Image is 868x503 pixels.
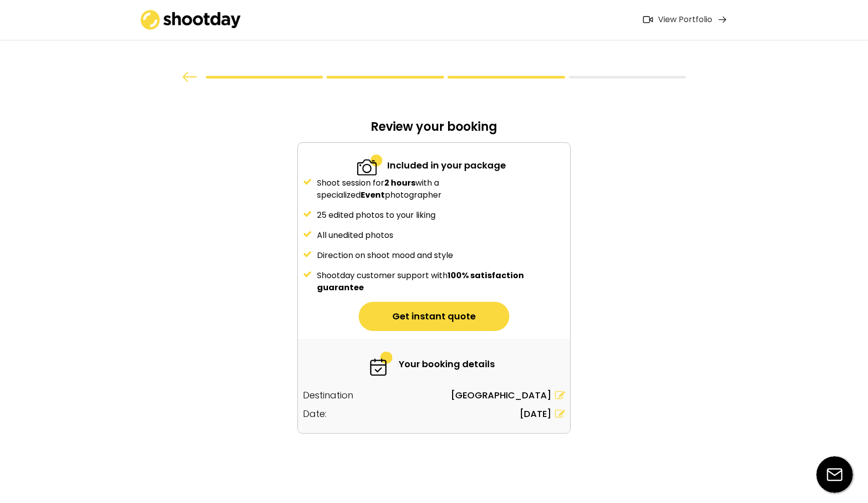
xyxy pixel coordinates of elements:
[816,456,853,493] img: email-icon%20%281%29.svg
[297,119,571,142] div: Review your booking
[387,158,506,172] div: Included in your package
[357,153,382,177] img: 2-specialized.svg
[658,15,712,25] div: View Portfolio
[359,302,509,331] button: Get instant quote
[643,16,653,23] img: Icon%20feather-video%402x.png
[182,72,197,82] img: arrow%20back.svg
[303,388,353,402] div: Destination
[399,357,495,371] div: Your booking details
[317,249,565,262] div: Direction on shoot mood and style
[317,270,565,294] div: Shootday customer support with
[369,352,394,376] img: 6-fast.svg
[361,189,385,201] strong: Event
[317,177,565,201] div: Shoot session for with a specialized photographer
[317,270,525,293] strong: 100% satisfaction guarantee
[317,209,565,221] div: 25 edited photos to your liking
[317,229,565,241] div: All unedited photos
[303,407,327,421] div: Date:
[384,177,415,189] strong: 2 hours
[519,407,552,421] div: [DATE]
[141,10,241,30] img: shootday_logo.png
[451,388,552,402] div: [GEOGRAPHIC_DATA]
